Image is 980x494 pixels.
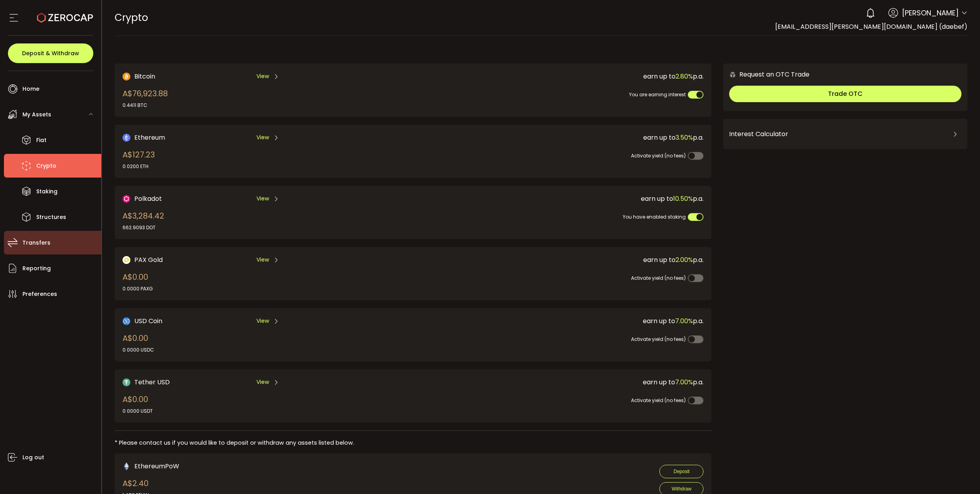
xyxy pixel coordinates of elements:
[122,210,164,231] div: A$3,284.42
[8,43,93,63] button: Deposit & Withdraw
[122,134,130,142] img: Ethereum
[659,465,703,478] button: Deposit
[122,408,153,415] div: 0.0000 USDT
[22,51,79,56] span: Deposit & Withdraw
[115,439,712,447] div: * Please contact us if you would like to deposit or withdraw any assets listed below.
[902,7,959,18] span: [PERSON_NAME]
[804,177,980,494] iframe: Chat Widget
[134,194,162,204] span: Polkadot
[729,86,961,102] button: Trade OTC
[122,224,164,231] div: 662.9093 DOT
[672,486,691,492] span: Withdraw
[122,332,154,354] div: A$0.00
[676,133,693,142] span: 3.50%
[723,69,809,79] div: Request an OTC Trade
[631,336,686,342] span: Activate yield (no fees)
[134,71,155,81] span: Bitcoin
[675,378,693,387] span: 7.00%
[629,91,686,98] span: You are earning interest
[122,378,130,386] img: Tether USD
[673,194,693,203] span: 10.50%
[22,83,39,95] span: Home
[134,377,170,387] span: Tether USD
[36,211,66,223] span: Structures
[122,88,168,109] div: A$76,923.88
[676,255,693,264] span: 2.00%
[828,89,863,98] span: Trade OTC
[122,271,153,292] div: A$0.00
[122,317,130,325] img: USD Coin
[134,133,165,142] span: Ethereum
[775,22,967,31] span: [EMAIL_ADDRESS][PERSON_NAME][DOMAIN_NAME] (daebef)
[122,73,130,80] img: Bitcoin
[631,397,686,404] span: Activate yield (no fees)
[400,316,704,326] div: earn up to p.a.
[122,462,130,470] img: ethw_portfolio.png
[22,288,57,300] span: Preferences
[134,461,179,471] span: EthereumPoW
[122,346,154,354] div: 0.0000 USDC
[675,316,693,326] span: 7.00%
[36,135,46,146] span: Fiat
[22,109,51,120] span: My Assets
[631,275,686,281] span: Activate yield (no fees)
[122,393,153,415] div: A$0.00
[256,378,269,386] span: View
[134,255,163,265] span: PAX Gold
[256,133,269,142] span: View
[256,195,269,203] span: View
[122,102,168,109] div: 0.4411 BTC
[256,256,269,264] span: View
[22,263,51,274] span: Reporting
[400,133,704,142] div: earn up to p.a.
[256,72,269,80] span: View
[36,160,56,172] span: Crypto
[115,11,148,24] span: Crypto
[122,195,130,203] img: DOT
[400,71,704,81] div: earn up to p.a.
[122,256,130,264] img: PAX Gold
[122,285,153,292] div: 0.0000 PAXG
[22,452,44,463] span: Log out
[674,469,690,474] span: Deposit
[36,186,58,197] span: Staking
[400,255,704,265] div: earn up to p.a.
[400,377,704,387] div: earn up to p.a.
[729,71,736,78] img: 6nGpN7MZ9FLuBP83NiajKbTRY4UzlzQtBKtCrLLspmCkSvCZHBKvY3NxgQaT5JnOQREvtQ257bXeeSTueZfAPizblJ+Fe8JwA...
[22,237,50,249] span: Transfers
[134,316,162,326] span: USD Coin
[256,317,269,325] span: View
[631,152,686,159] span: Activate yield (no fees)
[400,194,704,204] div: earn up to p.a.
[676,72,693,81] span: 2.80%
[729,125,961,144] div: Interest Calculator
[122,149,155,170] div: A$127.23
[623,213,686,220] span: You have enabled staking
[122,163,155,170] div: 0.0200 ETH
